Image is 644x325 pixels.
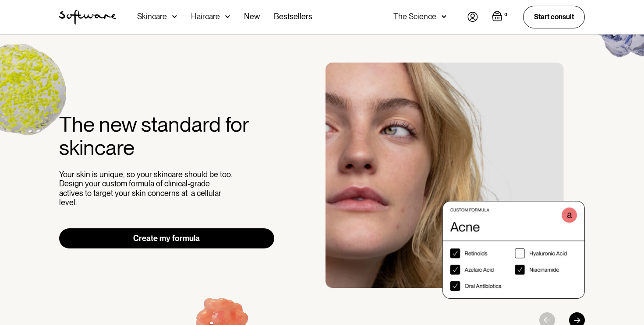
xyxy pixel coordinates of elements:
div: Skincare [137,12,167,21]
div: 1 / 3 [326,63,585,299]
a: home [59,10,116,24]
a: Open empty cart [492,11,509,23]
div: The Science [393,12,436,21]
div: Haircare [191,12,220,21]
img: arrow down [225,12,230,21]
div: 0 [502,11,509,19]
h2: The new standard for skincare [59,113,274,159]
img: arrow down [172,12,177,21]
a: Start consult [523,6,585,28]
img: Software Logo [59,10,116,24]
a: Create my formula [59,228,274,248]
p: Your skin is unique, so your skincare should be too. Design your custom formula of clinical-grade... [59,170,234,207]
img: arrow down [442,12,446,21]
